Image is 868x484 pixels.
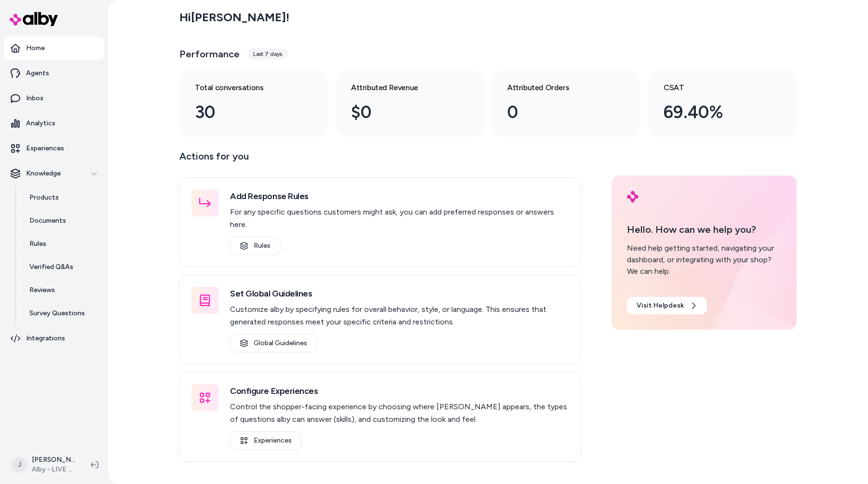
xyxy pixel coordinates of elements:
[29,309,85,318] p: Survey Questions
[4,62,104,85] a: Agents
[230,384,569,398] h3: Configure Experiences
[230,401,569,426] p: Control the shopper-facing experience by choosing where [PERSON_NAME] appears, the types of quest...
[32,455,75,465] p: [PERSON_NAME]
[627,222,781,237] p: Hello. How can we help you?
[26,169,61,178] p: Knowledge
[29,239,46,249] p: Rules
[29,216,66,226] p: Documents
[664,99,766,125] div: 69.40%
[4,37,104,60] a: Home
[29,193,59,202] p: Products
[230,303,569,328] p: Customize alby by specifying rules for overall behavior, style, or language. This ensures that ge...
[26,334,65,343] p: Integrations
[20,302,104,325] a: Survey Questions
[10,12,58,26] img: alby Logo
[4,162,104,185] button: Knowledge
[230,287,569,300] h3: Set Global Guidelines
[4,327,104,350] a: Integrations
[6,449,83,480] button: J[PERSON_NAME]Alby - LIVE on [DOMAIN_NAME]
[627,242,781,277] div: Need help getting started, navigating your dashboard, or integrating with your shop? We can help.
[179,70,328,137] a: Total conversations 30
[492,70,640,137] a: Attributed Orders 0
[20,232,104,255] a: Rules
[29,262,73,272] p: Verified Q&As
[20,279,104,302] a: Reviews
[648,70,797,137] a: CSAT 69.40%
[26,68,49,78] p: Agents
[29,285,55,295] p: Reviews
[26,144,64,153] p: Experiences
[26,43,45,53] p: Home
[627,297,707,314] a: Visit Helpdesk
[179,47,240,61] h3: Performance
[351,82,453,94] h3: Attributed Revenue
[4,137,104,160] a: Experiences
[195,99,297,125] div: 30
[230,334,317,352] a: Global Guidelines
[507,82,610,94] h3: Attributed Orders
[230,189,569,203] h3: Add Response Rules
[247,48,288,60] div: Last 7 days
[230,237,281,255] a: Rules
[20,186,104,209] a: Products
[627,191,638,202] img: alby Logo
[20,209,104,232] a: Documents
[179,148,581,172] p: Actions for you
[230,431,302,450] a: Experiences
[230,206,569,231] p: For any specific questions customers might ask, you can add preferred responses or answers here.
[336,70,484,137] a: Attributed Revenue $0
[26,94,43,103] p: Inbox
[179,10,289,25] h2: Hi [PERSON_NAME] !
[195,82,297,94] h3: Total conversations
[32,465,75,474] span: Alby - LIVE on [DOMAIN_NAME]
[26,119,55,128] p: Analytics
[351,99,453,125] div: $0
[12,457,27,472] span: J
[664,82,766,94] h3: CSAT
[4,112,104,135] a: Analytics
[20,255,104,279] a: Verified Q&As
[4,87,104,110] a: Inbox
[507,99,610,125] div: 0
